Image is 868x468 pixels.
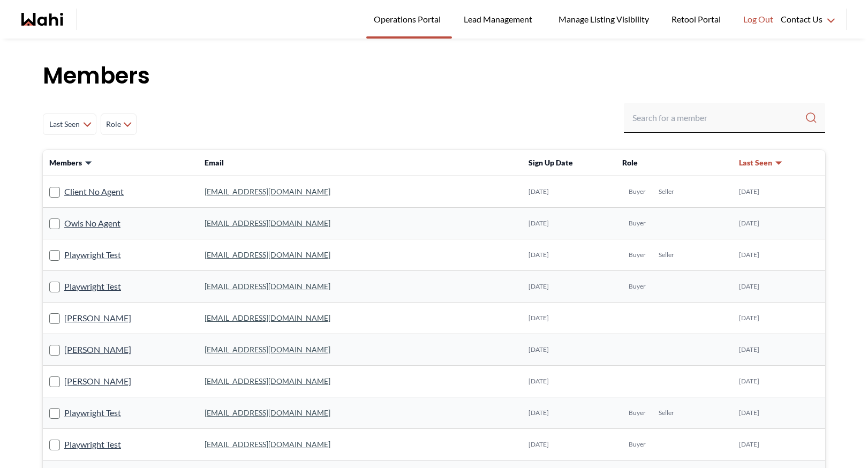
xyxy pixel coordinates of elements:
[43,60,825,92] h1: Members
[64,311,131,325] a: [PERSON_NAME]
[64,185,124,199] a: Client No Agent
[64,280,121,293] a: Playwright Test
[733,366,825,397] td: [DATE]
[205,408,330,417] a: [EMAIL_ADDRESS][DOMAIN_NAME]
[733,303,825,334] td: [DATE]
[64,437,121,451] a: Playwright Test
[632,108,805,127] input: Search input
[739,157,783,168] button: Last Seen
[659,409,674,417] span: Seller
[529,158,573,167] span: Sign Up Date
[555,12,652,26] span: Manage Listing Visibility
[464,12,536,26] span: Lead Management
[629,409,646,417] span: Buyer
[522,397,616,429] td: [DATE]
[629,219,646,228] span: Buyer
[374,12,444,26] span: Operations Portal
[205,440,330,449] a: [EMAIL_ADDRESS][DOMAIN_NAME]
[64,248,121,262] a: Playwright Test
[48,115,81,134] span: Last Seen
[522,366,616,397] td: [DATE]
[64,343,131,357] a: [PERSON_NAME]
[733,429,825,461] td: [DATE]
[105,115,121,134] span: Role
[659,187,674,196] span: Seller
[629,282,646,291] span: Buyer
[522,429,616,461] td: [DATE]
[522,176,616,208] td: [DATE]
[49,157,82,168] span: Members
[733,397,825,429] td: [DATE]
[205,345,330,354] a: [EMAIL_ADDRESS][DOMAIN_NAME]
[522,208,616,239] td: [DATE]
[64,216,120,230] a: Owls No Agent
[205,187,330,196] a: [EMAIL_ADDRESS][DOMAIN_NAME]
[629,251,646,259] span: Buyer
[64,406,121,420] a: Playwright Test
[205,250,330,259] a: [EMAIL_ADDRESS][DOMAIN_NAME]
[733,239,825,271] td: [DATE]
[733,176,825,208] td: [DATE]
[739,157,772,168] span: Last Seen
[64,374,131,388] a: [PERSON_NAME]
[733,334,825,366] td: [DATE]
[629,187,646,196] span: Buyer
[49,157,93,168] button: Members
[733,208,825,239] td: [DATE]
[622,158,638,167] span: Role
[733,271,825,303] td: [DATE]
[659,251,674,259] span: Seller
[205,218,330,228] a: [EMAIL_ADDRESS][DOMAIN_NAME]
[522,334,616,366] td: [DATE]
[205,376,330,386] a: [EMAIL_ADDRESS][DOMAIN_NAME]
[21,13,63,26] a: Wahi homepage
[522,239,616,271] td: [DATE]
[522,303,616,334] td: [DATE]
[629,440,646,449] span: Buyer
[205,282,330,291] a: [EMAIL_ADDRESS][DOMAIN_NAME]
[522,271,616,303] td: [DATE]
[743,12,773,26] span: Log Out
[205,158,224,167] span: Email
[671,12,724,26] span: Retool Portal
[205,313,330,322] a: [EMAIL_ADDRESS][DOMAIN_NAME]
